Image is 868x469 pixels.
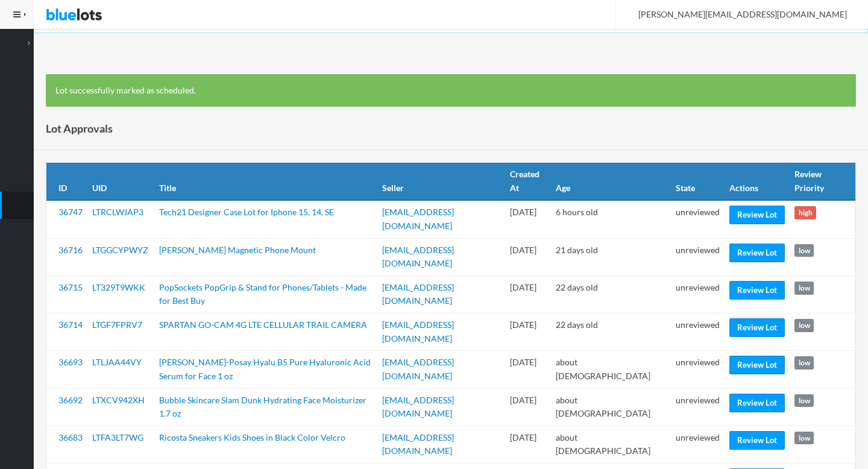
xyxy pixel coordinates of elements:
a: 36683 [58,432,83,442]
th: Title [154,163,377,200]
td: [DATE] [505,426,552,463]
td: unreviewed [671,313,725,351]
a: [PERSON_NAME] Magnetic Phone Mount [159,245,316,255]
td: 6 hours old [551,200,671,238]
a: 36693 [58,357,83,367]
h1: Lot Approvals [46,119,113,137]
span: low [794,244,814,257]
td: unreviewed [671,275,725,313]
td: unreviewed [671,388,725,426]
span: low [794,394,814,408]
a: Tech21 Designer Case Lot for Iphone 15, 14, SE [159,207,334,217]
a: Review Lot [729,281,785,300]
a: Bubble Skincare Slam Dunk Hydrating Face Moisturizer 1.7 oz [159,395,366,419]
a: LTRCLWJAP3 [92,207,143,217]
a: Review Lot [729,356,785,374]
th: Created At [505,163,552,200]
th: Review Priority [790,163,855,200]
a: Ricosta Sneakers Kids Shoes in Black Color Velcro [159,432,345,442]
span: [PERSON_NAME][EMAIL_ADDRESS][DOMAIN_NAME] [625,9,847,19]
a: Review Lot [729,431,785,450]
a: Review Lot [729,206,785,224]
td: 22 days old [551,275,671,313]
td: [DATE] [505,313,552,351]
th: Seller [377,163,505,200]
td: unreviewed [671,351,725,388]
span: low [794,432,814,445]
td: unreviewed [671,238,725,275]
a: 36715 [58,282,83,292]
a: LTGGCYPWYZ [92,245,148,255]
a: [EMAIL_ADDRESS][DOMAIN_NAME] [382,357,454,381]
td: [DATE] [505,200,552,238]
span: high [794,206,816,219]
a: 36714 [58,319,83,330]
td: unreviewed [671,426,725,463]
th: UID [87,163,154,200]
a: LTFA3LT7WG [92,432,143,442]
a: SPARTAN GO-CAM 4G LTE CELLULAR TRAIL CAMERA [159,319,367,330]
a: 36692 [58,395,83,405]
th: State [671,163,725,200]
a: [EMAIL_ADDRESS][DOMAIN_NAME] [382,282,454,306]
a: 36747 [58,207,83,217]
td: 22 days old [551,313,671,351]
a: Review Lot [729,244,785,262]
th: Age [551,163,671,200]
td: [DATE] [505,388,552,426]
span: low [794,319,814,332]
a: [EMAIL_ADDRESS][DOMAIN_NAME] [382,432,454,456]
a: [EMAIL_ADDRESS][DOMAIN_NAME] [382,395,454,419]
a: LTLJAA44VY [92,357,142,367]
a: LTGF7FPRV7 [92,319,142,330]
td: about [DEMOGRAPHIC_DATA] [551,426,671,463]
a: [EMAIL_ADDRESS][DOMAIN_NAME] [382,319,454,344]
td: [DATE] [505,275,552,313]
span: low [794,282,814,295]
a: PopSockets PopGrip & Stand for Phones/Tablets - Made for Best Buy [159,282,366,306]
a: Review Lot [729,394,785,412]
span: low [794,356,814,370]
td: about [DEMOGRAPHIC_DATA] [551,351,671,388]
td: unreviewed [671,200,725,238]
a: [EMAIL_ADDRESS][DOMAIN_NAME] [382,245,454,269]
a: [EMAIL_ADDRESS][DOMAIN_NAME] [382,207,454,231]
a: Review Lot [729,318,785,337]
a: 36716 [58,245,83,255]
td: [DATE] [505,238,552,275]
a: LTXCV942XH [92,395,145,405]
div: Lot successfully marked as scheduled. [46,74,856,107]
th: Actions [725,163,790,200]
td: [DATE] [505,351,552,388]
td: about [DEMOGRAPHIC_DATA] [551,388,671,426]
th: ID [46,163,87,200]
a: LT329T9WKK [92,282,145,292]
td: 21 days old [551,238,671,275]
a: [PERSON_NAME]-Posay Hyalu B5 Pure Hyaluronic Acid Serum for Face 1 oz [159,357,371,381]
